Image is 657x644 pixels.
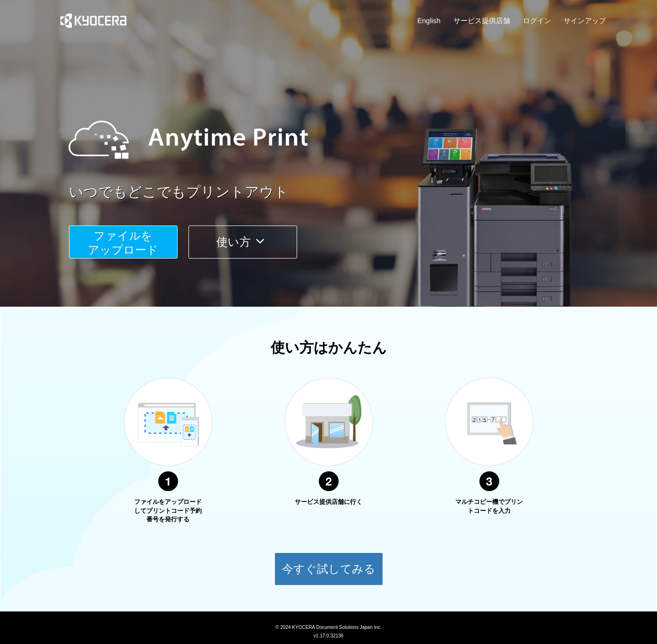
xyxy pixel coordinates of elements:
p: ファイルをアップロードしてプリントコード予約番号を発行する [133,498,204,524]
button: ファイルを​​アップロード [69,226,178,259]
a: サービス提供店舗 [453,16,510,25]
a: いつでもどこでもプリントアウト [69,182,612,202]
button: 今すぐ試してみる [274,552,383,585]
button: 使い方 [188,226,297,259]
a: ログイン [523,16,551,25]
span: © 2024 KYOCERA Document Solutions Japan Inc. [275,624,382,630]
p: サービス提供店舗に行く [293,498,364,507]
a: サインアップ [563,16,606,25]
a: English [418,16,441,25]
span: ファイルを ​​アップロード [88,229,158,256]
p: マルチコピー機でプリントコードを入力 [454,498,525,515]
span: v1.17.0.32136 [314,633,343,638]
